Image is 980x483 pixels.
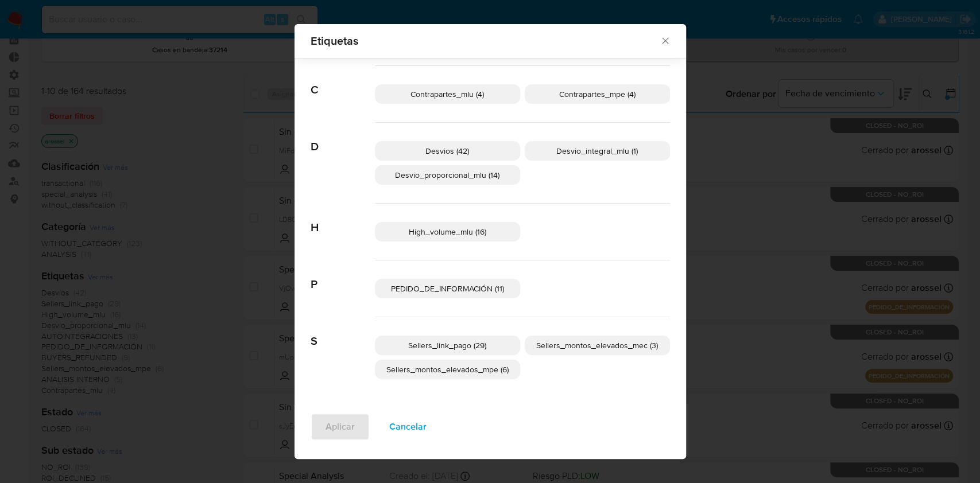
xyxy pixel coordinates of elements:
div: Desvio_proporcional_mlu (14) [375,165,520,185]
div: PEDIDO_DE_INFORMACIÓN (11) [375,279,520,298]
div: Sellers_link_pago (29) [375,336,520,355]
span: Contrapartes_mlu (4) [410,88,484,100]
span: Sellers_montos_elevados_mec (3) [536,340,658,351]
button: Cancelar [374,413,441,441]
span: Desvio_integral_mlu (1) [556,145,638,157]
div: Contrapartes_mlu (4) [375,84,520,104]
span: Contrapartes_mpe (4) [559,88,636,100]
span: Etiquetas [311,35,660,46]
span: PEDIDO_DE_INFORMACIÓN (11) [391,283,504,294]
span: Desvios (42) [425,145,469,157]
span: D [311,123,375,154]
span: C [311,66,375,97]
div: Desvios (42) [375,141,520,161]
span: Desvio_proporcional_mlu (14) [395,169,499,181]
span: P [311,260,375,291]
div: Desvio_integral_mlu (1) [525,141,670,161]
div: Contrapartes_mpe (4) [525,84,670,104]
div: High_volume_mlu (16) [375,222,520,241]
span: Sellers_link_pago (29) [408,340,486,351]
span: S [311,317,375,348]
span: Sellers_montos_elevados_mpe (6) [386,364,509,375]
button: Cerrar [660,35,670,45]
div: Sellers_montos_elevados_mpe (6) [375,360,520,379]
span: High_volume_mlu (16) [409,226,486,237]
span: Cancelar [389,414,427,439]
span: H [311,204,375,235]
div: Sellers_montos_elevados_mec (3) [525,336,670,355]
